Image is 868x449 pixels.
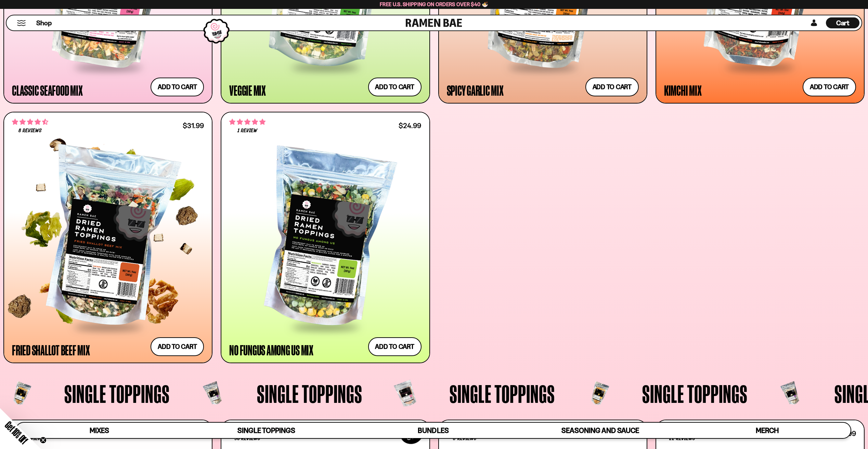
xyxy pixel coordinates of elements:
[64,381,170,406] span: Single Toppings
[12,84,82,96] div: Classic Seafood Mix
[221,112,430,363] a: 5.00 stars 1 review $24.99 No Fungus Among Us Mix Add to cart
[380,1,488,8] span: Free U.S. Shipping on Orders over $40 🍜
[229,344,313,356] div: No Fungus Among Us Mix
[3,112,212,363] a: 4.62 stars 8 reviews $31.99 Fried Shallot Beef Mix Add to cart
[368,78,422,96] button: Add to cart
[561,426,639,435] span: Seasoning and Sauce
[151,337,204,356] button: Add to cart
[684,423,851,438] a: Merch
[418,426,449,435] span: Bundles
[447,84,504,96] div: Spicy Garlic Mix
[40,437,47,444] button: Close teaser
[183,122,204,129] div: $31.99
[803,78,856,96] button: Add to cart
[36,17,52,28] a: Shop
[12,344,90,356] div: Fried Shallot Beef Mix
[642,381,748,406] span: Single Toppings
[836,19,850,27] span: Cart
[16,423,183,438] a: Mixes
[585,78,639,96] button: Add to cart
[229,118,265,126] span: 5.00 stars
[12,118,48,126] span: 4.62 stars
[368,337,422,356] button: Add to cart
[17,20,26,26] button: Mobile Menu Trigger
[229,84,266,96] div: Veggie Mix
[664,84,702,96] div: Kimchi Mix
[90,426,109,435] span: Mixes
[36,18,52,28] span: Shop
[237,426,295,435] span: Single Toppings
[756,426,779,435] span: Merch
[18,128,42,134] span: 8 reviews
[517,423,684,438] a: Seasoning and Sauce
[257,381,362,406] span: Single Toppings
[3,419,30,446] span: Get 10% Off
[399,122,421,129] div: $24.99
[350,423,517,438] a: Bundles
[826,15,859,30] a: Cart
[450,381,555,406] span: Single Toppings
[237,128,257,134] span: 1 review
[183,423,350,438] a: Single Toppings
[151,78,204,96] button: Add to cart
